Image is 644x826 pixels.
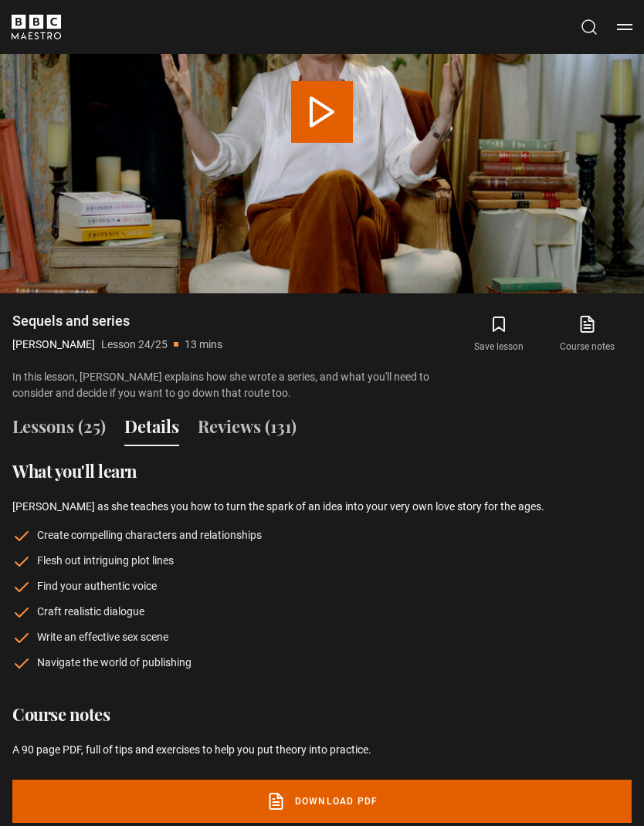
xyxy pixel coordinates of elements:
button: Play Lesson Sequels and series [291,81,353,143]
li: Flesh out intriguing plot lines [12,553,632,569]
button: Details [124,414,179,446]
p: [PERSON_NAME] as she teaches you how to turn the spark of an idea into your very own love story f... [12,499,632,515]
button: Lessons (25) [12,414,106,446]
a: Course notes [544,312,632,357]
button: Toggle navigation [617,19,632,35]
p: [PERSON_NAME] [12,337,95,353]
svg: BBC Maestro [12,15,61,39]
p: Lesson 24/25 [101,337,168,353]
p: 13 mins [185,337,222,353]
button: Reviews (131) [198,414,297,446]
p: A 90 page PDF, full of tips and exercises to help you put theory into practice. [12,742,632,758]
p: In this lesson, [PERSON_NAME] explains how she wrote a series, and what you'll need to consider a... [12,369,442,401]
li: Craft realistic dialogue [12,604,632,620]
li: Create compelling characters and relationships [12,527,632,543]
h2: Course notes [12,702,632,726]
a: Download PDF [12,780,632,823]
button: Save lesson [455,312,543,357]
h2: What you'll learn [12,459,632,483]
h1: Sequels and series [12,312,222,330]
li: Write an effective sex scene [12,629,632,645]
li: Navigate the world of publishing [12,655,632,671]
li: Find your authentic voice [12,578,632,594]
